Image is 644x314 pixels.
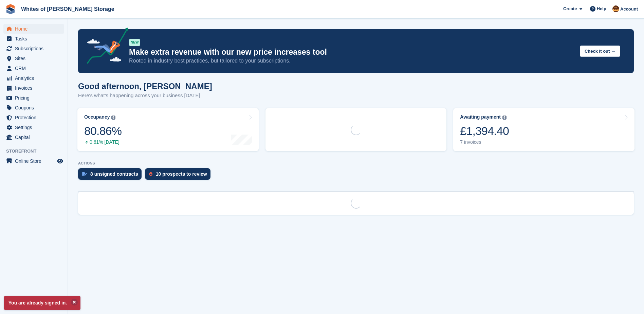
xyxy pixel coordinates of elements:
[15,123,56,132] span: Settings
[82,172,87,176] img: contract_signature_icon-13c848040528278c33f63329250d36e43548de30e8caae1d1a13099fd9432cc5.svg
[5,4,16,14] img: stora-icon-8386f47178a22dfd0bd8f6a31ec36ba5ce8667c1dd55bd0f319d3a0aa187defe.svg
[77,108,259,151] a: Occupancy 80.86% 0.61% [DATE]
[15,156,56,166] span: Online Store
[15,64,56,73] span: CRM
[129,57,574,65] p: Rooted in industry best practices, but tailored to your subscriptions.
[149,172,152,176] img: prospect-51fa495bee0391a8d652442698ab0144808aea92771e9ea1ae160a38d050c398.svg
[4,296,80,310] p: You are already signed in.
[84,114,110,120] div: Occupancy
[145,168,214,183] a: 10 prospects to review
[612,5,619,12] img: Eddie White
[15,24,56,34] span: Home
[3,73,64,83] a: menu
[15,73,56,83] span: Analytics
[78,82,212,91] h1: Good afternoon, [PERSON_NAME]
[84,139,122,145] div: 0.61% [DATE]
[563,5,577,12] span: Create
[15,83,56,93] span: Invoices
[580,46,620,57] button: Check it out →
[84,124,122,138] div: 80.86%
[156,171,207,177] div: 10 prospects to review
[3,103,64,112] a: menu
[18,3,117,15] a: Whites of [PERSON_NAME] Storage
[460,139,509,145] div: 7 invoices
[15,44,56,53] span: Subscriptions
[129,47,574,57] p: Make extra revenue with our new price increases tool
[111,116,115,120] img: icon-info-grey-7440780725fd019a000dd9b08b2336e03edf1995a4989e88bcd33f0948082b44.svg
[3,113,64,122] a: menu
[15,113,56,122] span: Protection
[3,123,64,132] a: menu
[3,44,64,53] a: menu
[460,124,509,138] div: £1,394.40
[78,92,212,100] p: Here's what's happening across your business [DATE]
[15,103,56,112] span: Coupons
[502,116,507,120] img: icon-info-grey-7440780725fd019a000dd9b08b2336e03edf1995a4989e88bcd33f0948082b44.svg
[3,133,64,142] a: menu
[78,168,145,183] a: 8 unsigned contracts
[597,5,606,12] span: Help
[3,83,64,93] a: menu
[15,34,56,43] span: Tasks
[15,54,56,63] span: Sites
[15,93,56,103] span: Pricing
[3,24,64,34] a: menu
[6,148,68,155] span: Storefront
[3,64,64,73] a: menu
[56,157,64,165] a: Preview store
[15,133,56,142] span: Capital
[453,108,634,151] a: Awaiting payment £1,394.40 7 invoices
[90,171,138,177] div: 8 unsigned contracts
[620,6,638,13] span: Account
[460,114,501,120] div: Awaiting payment
[129,39,140,46] div: NEW
[3,34,64,43] a: menu
[3,54,64,63] a: menu
[78,161,634,165] p: ACTIONS
[3,93,64,103] a: menu
[81,28,129,66] img: price-adjustments-announcement-icon-8257ccfd72463d97f412b2fc003d46551f7dbcb40ab6d574587a9cd5c0d94...
[3,156,64,166] a: menu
